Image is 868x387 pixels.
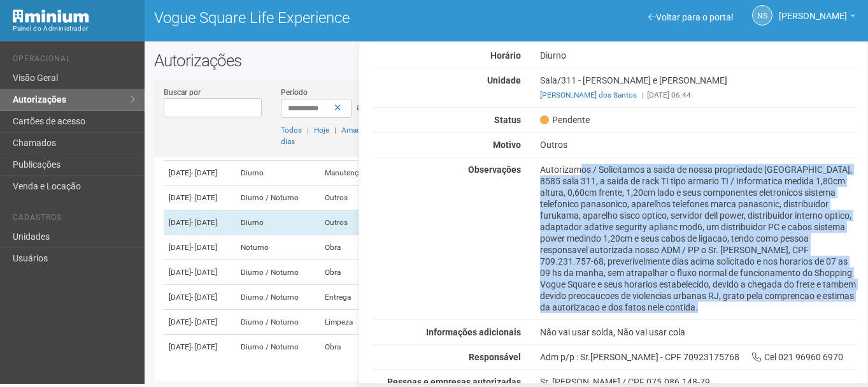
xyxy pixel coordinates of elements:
[191,168,217,177] span: - [DATE]
[387,377,521,387] strong: Pessoas e empresas autorizadas
[493,140,521,150] strong: Motivo
[164,235,236,260] td: [DATE]
[191,293,217,302] span: - [DATE]
[540,91,637,99] a: [PERSON_NAME] dos Santos
[357,102,362,112] span: a
[191,342,217,351] span: - [DATE]
[236,210,320,235] td: Diurno
[530,164,867,313] div: Autorizamos / Solicitamos a saida de nossa propriedade [GEOGRAPHIC_DATA], 8585 sala 311, a saida ...
[13,23,135,34] div: Painel do Administrador
[191,318,217,326] span: - [DATE]
[468,164,521,175] strong: Observações
[334,126,336,135] span: |
[540,114,590,126] span: Pendente
[642,91,644,99] span: |
[236,335,320,360] td: Diurno / Noturno
[779,13,855,23] a: [PERSON_NAME]
[164,87,201,98] label: Buscar por
[191,268,217,277] span: - [DATE]
[530,75,867,101] div: Sala/311 - [PERSON_NAME] e [PERSON_NAME]
[236,285,320,310] td: Diurno / Noturno
[490,50,521,61] strong: Horário
[320,285,384,310] td: Entrega
[154,51,858,70] h2: Autorizações
[191,193,217,202] span: - [DATE]
[469,352,521,362] strong: Responsável
[13,213,135,226] li: Cadastros
[164,186,236,210] td: [DATE]
[426,327,521,337] strong: Informações adicionais
[164,210,236,235] td: [DATE]
[752,5,772,26] a: NS
[236,260,320,285] td: Diurno / Noturno
[320,335,384,360] td: Obra
[154,10,497,26] h1: Vogue Square Life Experience
[540,89,858,101] div: [DATE] 06:44
[191,218,217,227] span: - [DATE]
[236,186,320,210] td: Diurno / Noturno
[236,161,320,186] td: Diurno
[487,75,521,85] strong: Unidade
[320,186,384,210] td: Outros
[314,126,329,135] a: Hoje
[164,310,236,335] td: [DATE]
[320,235,384,260] td: Obra
[236,310,320,335] td: Diurno / Noturno
[530,351,867,363] div: Adm p/p : Sr.[PERSON_NAME] - CPF 70923175768 Cel 021 96960 6970
[320,310,384,335] td: Limpeza
[530,50,867,61] div: Diurno
[164,285,236,310] td: [DATE]
[191,243,217,252] span: - [DATE]
[307,126,309,135] span: |
[164,335,236,360] td: [DATE]
[530,139,867,150] div: Outros
[13,10,89,23] img: Minium
[320,161,384,186] td: Manutenção
[320,260,384,285] td: Obra
[530,326,867,338] div: Não vai usar solda, Não vai usar cola
[236,235,320,260] td: Noturno
[13,54,135,68] li: Operacional
[281,126,302,135] a: Todos
[648,12,733,22] a: Voltar para o portal
[164,161,236,186] td: [DATE]
[281,87,308,98] label: Período
[494,115,521,125] strong: Status
[320,210,384,235] td: Outros
[164,260,236,285] td: [DATE]
[341,126,369,135] a: Amanhã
